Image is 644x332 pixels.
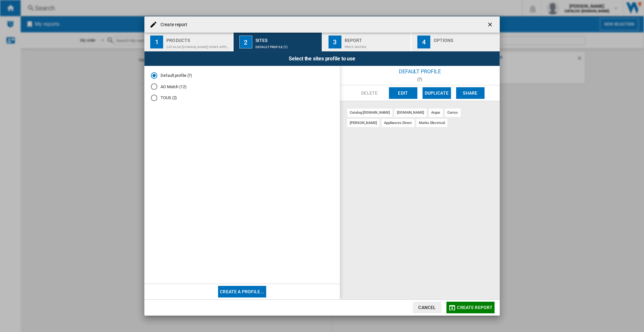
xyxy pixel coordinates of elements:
button: Cancel [413,302,441,313]
button: Delete [355,87,384,99]
div: 2 [239,36,252,48]
h4: Create report [157,22,187,28]
div: [DOMAIN_NAME] [394,109,427,117]
div: currys [445,109,460,117]
button: 2 Sites Default profile (7) [234,33,322,51]
div: Default profile [340,66,500,77]
div: Options [433,35,497,42]
button: Duplicate [422,87,451,99]
div: Report [345,35,408,42]
div: marks electrical [416,119,447,127]
button: Create report [446,302,494,313]
div: CATALOG [DOMAIN_NAME]:Home appliances [166,42,230,49]
div: 4 [417,36,430,48]
div: [PERSON_NAME] [347,119,379,127]
div: Products [166,35,230,42]
button: getI18NText('BUTTONS.CLOSE_DIALOG') [484,18,497,31]
button: 3 Report Price Matrix [323,33,411,51]
md-radio-button: TOUS (2) [151,95,333,101]
button: 1 Products CATALOG [DOMAIN_NAME]:Home appliances [144,33,233,51]
div: 1 [150,36,163,48]
ng-md-icon: getI18NText('BUTTONS.CLOSE_DIALOG') [487,21,494,29]
button: Share [456,87,484,99]
span: Create report [457,305,493,310]
div: Select the sites profile to use [144,51,500,66]
div: catalog [DOMAIN_NAME] [347,109,392,117]
md-radio-button: Default profile (7) [151,72,333,78]
div: appliances direct [381,119,414,127]
button: 4 Options [411,33,500,51]
div: Default profile (7) [255,42,319,49]
button: Create a profile... [218,286,266,297]
div: (7) [340,77,500,82]
div: 3 [328,36,341,48]
div: Price Matrix [345,42,408,49]
div: argos [429,109,443,117]
button: Edit [389,87,417,99]
div: Sites [255,35,319,42]
md-radio-button: AO Match (12) [151,84,333,90]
